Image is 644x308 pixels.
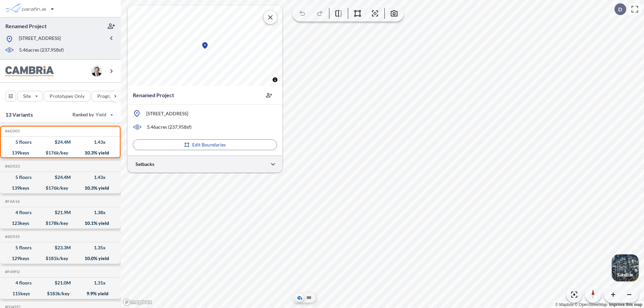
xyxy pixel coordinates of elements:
[201,42,209,50] div: Map marker
[127,5,282,86] canvas: Map
[50,93,85,100] p: Prototypes Only
[5,66,54,76] img: BrandImage
[19,35,61,43] p: [STREET_ADDRESS]
[5,111,33,119] p: 13 Variants
[123,298,152,306] a: Mapbox homepage
[4,129,20,133] h5: Click to copy the code
[618,6,622,12] p: D
[146,110,188,117] p: [STREET_ADDRESS]
[23,93,31,100] p: Site
[96,111,107,118] span: Yield
[67,109,117,120] button: Ranked by Yield
[273,76,277,83] span: Toggle attribution
[133,139,277,150] button: Edit Boundaries
[4,199,20,204] h5: Click to copy the code
[4,234,20,239] h5: Click to copy the code
[617,272,633,278] p: Satellite
[44,91,90,102] button: Prototypes Only
[4,269,20,274] h5: Click to copy the code
[612,254,639,281] button: Switcher ImageSatellite
[555,302,574,307] a: Mapbox
[147,124,192,130] p: 5.46 acres ( 237,958 sf)
[91,66,102,76] img: user logo
[609,302,642,307] a: Improve this map
[5,22,47,30] p: Renamed Project
[271,76,279,84] button: Toggle attribution
[575,302,607,307] a: OpenStreetMap
[92,91,128,102] button: Program
[133,91,174,99] p: Renamed Project
[192,141,226,148] p: Edit Boundaries
[612,254,639,281] img: Switcher Image
[19,47,64,54] p: 5.46 acres ( 237,958 sf)
[296,294,304,302] button: Aerial View
[97,93,116,100] p: Program
[4,164,20,169] h5: Click to copy the code
[305,294,313,302] button: Site Plan
[17,91,43,102] button: Site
